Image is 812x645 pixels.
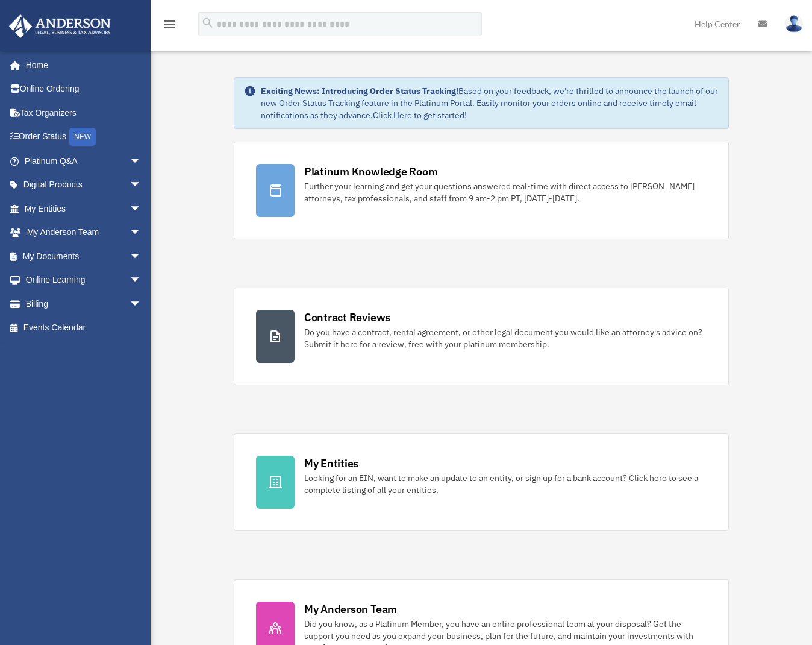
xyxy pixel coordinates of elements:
[130,197,154,221] span: arrow_drop_down
[8,197,160,221] a: My Entitiesarrow_drop_down
[8,149,160,173] a: Platinum Q&Aarrow_drop_down
[304,164,438,179] div: Platinum Knowledge Room
[234,433,729,531] a: My Entities Looking for an EIN, want to make an update to an entity, or sign up for a bank accoun...
[8,125,160,149] a: Order StatusNEW
[261,85,719,121] div: Based on your feedback, we're thrilled to announce the launch of our new Order Status Tracking fe...
[304,326,707,350] div: Do you have a contract, rental agreement, or other legal document you would like an attorney's ad...
[304,180,707,204] div: Further your learning and get your questions answered real-time with direct access to [PERSON_NAM...
[5,14,114,38] img: Anderson Advisors Platinum Portal
[261,86,458,96] strong: Exciting News: Introducing Order Status Tracking!
[8,292,160,316] a: Billingarrow_drop_down
[8,221,160,245] a: My Anderson Teamarrow_drop_down
[69,128,96,146] div: NEW
[8,77,160,101] a: Online Ordering
[8,316,160,340] a: Events Calendar
[201,16,214,30] i: search
[8,53,154,77] a: Home
[130,173,154,198] span: arrow_drop_down
[304,602,397,617] div: My Anderson Team
[8,101,160,125] a: Tax Organizers
[8,173,160,197] a: Digital Productsarrow_drop_down
[234,142,729,239] a: Platinum Knowledge Room Further your learning and get your questions answered real-time with dire...
[304,472,707,496] div: Looking for an EIN, want to make an update to an entity, or sign up for a bank account? Click her...
[8,244,160,268] a: My Documentsarrow_drop_down
[130,268,154,293] span: arrow_drop_down
[373,110,467,121] a: Click Here to get started!
[163,17,177,31] i: menu
[130,292,154,316] span: arrow_drop_down
[785,15,803,33] img: User Pic
[130,149,154,174] span: arrow_drop_down
[234,288,729,385] a: Contract Reviews Do you have a contract, rental agreement, or other legal document you would like...
[304,310,390,325] div: Contract Reviews
[130,244,154,269] span: arrow_drop_down
[8,268,160,292] a: Online Learningarrow_drop_down
[130,221,154,245] span: arrow_drop_down
[163,21,177,31] a: menu
[304,456,358,471] div: My Entities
